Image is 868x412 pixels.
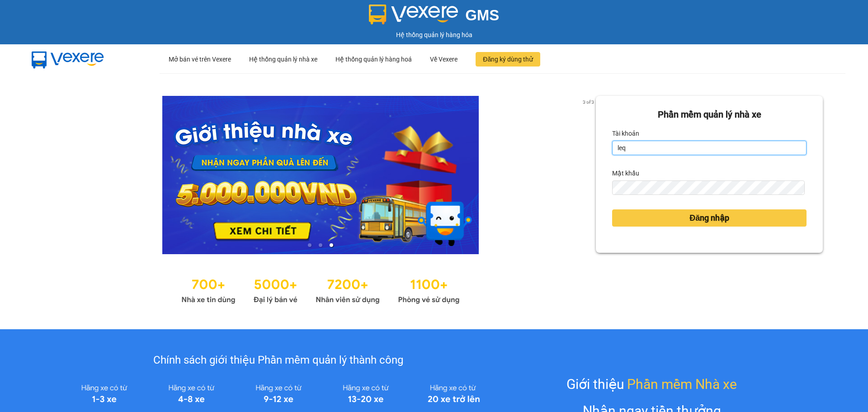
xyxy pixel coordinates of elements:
[580,96,596,108] p: 3 of 3
[369,5,458,24] img: logo 2
[476,52,540,66] button: Đăng ký dùng thử
[181,272,460,307] img: Statistics.png
[612,166,639,180] label: Mật khẩu
[627,374,737,395] span: Phần mềm Nhà xe
[612,209,807,227] button: Đăng nhập
[23,44,113,74] img: mbUUG5Q.png
[612,126,639,141] label: Tài khoản
[330,243,333,247] li: slide item 3
[483,54,533,64] span: Đăng ký dùng thử
[465,7,499,24] span: GMS
[45,96,58,254] button: previous slide / item
[369,14,500,21] a: GMS
[2,30,866,40] div: Hệ thống quản lý hàng hóa
[612,141,807,155] input: Tài khoản
[249,45,317,74] div: Hệ thống quản lý nhà xe
[61,352,496,369] div: Chính sách giới thiệu Phần mềm quản lý thành công
[612,180,804,195] input: Mật khẩu
[612,108,807,122] div: Phần mềm quản lý nhà xe
[335,45,412,74] div: Hệ thống quản lý hàng hoá
[689,212,729,224] span: Đăng nhập
[169,45,231,74] div: Mở bán vé trên Vexere
[308,243,311,247] li: slide item 1
[430,45,458,74] div: Về Vexere
[566,374,737,395] div: Giới thiệu
[583,96,596,254] button: next slide / item
[319,243,322,247] li: slide item 2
